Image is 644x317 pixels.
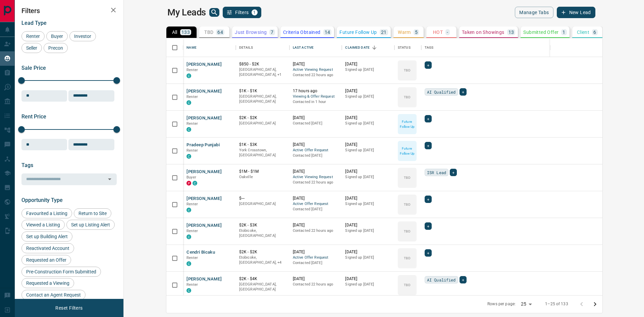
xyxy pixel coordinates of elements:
div: Tags [421,38,631,57]
span: Renter [186,121,198,126]
p: [DATE] [345,222,391,228]
p: TBD [404,229,410,234]
p: 7 [271,30,273,35]
div: condos.ca [186,127,191,132]
p: Future Follow Up [398,119,416,129]
p: TBD [404,68,410,73]
div: Seller [21,43,42,53]
span: + [427,196,429,203]
div: Status [398,38,411,57]
p: Criteria Obtained [283,30,321,35]
span: AI Qualified [427,276,456,283]
p: York Crosstown, [GEOGRAPHIC_DATA] [239,148,286,158]
p: 1–25 of 133 [545,301,568,307]
span: Precon [46,45,65,51]
div: + [425,196,432,203]
p: $1K - $1K [239,88,286,94]
p: Toronto [239,67,286,77]
div: Last Active [293,38,314,57]
span: Set up Building Alert [24,234,70,239]
p: $1M - $1M [239,169,286,174]
p: TBD [404,256,410,261]
p: Future Follow Up [398,146,416,156]
div: Return to Site [74,208,111,218]
span: Seller [24,45,40,51]
span: Active Offer Request [293,148,339,153]
div: Tags [425,38,434,57]
div: condos.ca [186,261,191,266]
button: Reset Filters [51,302,87,314]
button: [PERSON_NAME] [186,61,222,68]
button: [PERSON_NAME] [186,115,222,121]
div: + [425,115,432,122]
div: Set up Listing Alert [66,220,115,230]
p: 133 [181,30,190,35]
span: + [462,276,464,283]
p: Signed up [DATE] [345,94,391,99]
p: [GEOGRAPHIC_DATA] [239,121,286,126]
h1: My Leads [167,7,206,18]
p: Just Browsing [235,30,267,35]
p: Oakville [239,174,286,180]
p: [DATE] [345,61,391,67]
button: Pradeep Punjabi [186,142,220,148]
span: Renter [186,148,198,153]
p: Contacted [DATE] [293,121,339,126]
button: search button [209,8,219,17]
p: TBD [404,282,410,287]
span: Renter [186,282,198,287]
span: Lead Type [21,20,47,26]
button: [PERSON_NAME] [186,169,222,175]
p: [DATE] [293,61,339,67]
button: Cendri Bicaku [186,249,215,256]
span: Renter [186,229,198,233]
span: Return to Site [76,211,109,216]
div: condos.ca [186,73,191,78]
button: Filters1 [223,7,261,18]
div: + [425,249,432,257]
p: TBD [204,30,213,35]
p: Signed up [DATE] [345,148,391,153]
div: + [425,61,432,69]
p: Submitted Offer [523,30,558,35]
div: Favourited a Listing [21,208,72,218]
div: Reactivated Account [21,243,74,253]
h2: Filters [21,7,117,15]
div: condos.ca [186,208,191,212]
p: [DATE] [345,169,391,174]
span: Opportunity Type [21,197,63,203]
span: Rent Price [21,113,46,120]
span: Active Viewing Request [293,67,339,73]
button: [PERSON_NAME] [186,196,222,202]
span: Pre-Construction Form Submitted [24,269,99,274]
button: New Lead [557,7,595,18]
div: + [450,169,457,176]
p: $1K - $3K [239,142,286,148]
p: 1 [562,30,565,35]
p: [DATE] [345,249,391,255]
p: $850 - $2K [239,61,286,67]
p: Signed up [DATE] [345,201,391,207]
p: $2K - $2K [239,115,286,121]
p: Etobicoke, [GEOGRAPHIC_DATA] [239,228,286,239]
p: [DATE] [293,222,339,228]
span: Buyer [186,175,196,179]
p: Signed up [DATE] [345,174,391,180]
span: AI Qualified [427,89,456,95]
span: Investor [72,34,94,39]
div: condos.ca [193,181,197,186]
p: [DATE] [293,115,339,121]
span: + [452,169,454,176]
p: Warm [398,30,411,35]
p: Signed up [DATE] [345,121,391,126]
span: + [427,115,429,122]
p: Signed up [DATE] [345,255,391,260]
div: condos.ca [186,288,191,293]
button: [PERSON_NAME] [186,276,222,282]
p: Contacted 22 hours ago [293,72,339,78]
button: Sort [370,43,379,52]
p: HOT [433,30,443,35]
p: [DATE] [345,115,391,121]
div: Requested an Offer [21,255,71,265]
div: Investor [69,31,96,41]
